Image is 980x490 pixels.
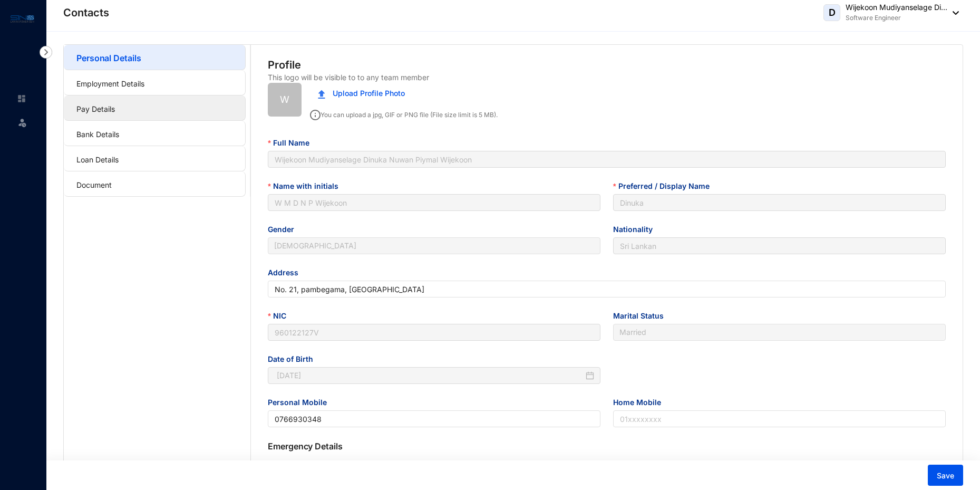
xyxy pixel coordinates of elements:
[76,53,141,63] a: Personal Details
[613,224,660,235] label: Nationality
[268,267,306,278] label: Address
[333,88,405,99] span: Upload Profile Photo
[310,110,321,120] img: info.ad751165ce926853d1d36026adaaebbf.svg
[268,180,345,192] label: Name with initials
[613,410,946,427] input: Home Mobile
[268,137,316,149] label: Full Name
[268,324,600,341] input: NIC
[63,5,109,20] p: Contacts
[268,410,600,427] input: Personal Mobile
[613,237,946,254] input: Nationality
[268,224,302,235] label: Gender
[76,180,112,189] a: Document
[268,310,293,322] label: NIC
[613,194,946,211] input: Preferred / Display Name
[268,151,946,168] input: Full Name
[947,11,959,15] img: dropdown-black.8e83cc76930a90b1a4fdb6d089b7bf3a.svg
[76,79,144,88] a: Employment Details
[76,130,119,139] a: Bank Details
[277,370,584,381] input: Date of Birth
[40,46,52,59] img: nav-icon-right.af6afadce00d159da59955279c43614e.svg
[268,281,946,297] input: Address
[310,106,498,120] p: You can upload a jpg, GIF or PNG file (File size limit is 5 MB).
[268,194,600,211] input: Name with initials
[17,94,26,103] img: home-unselected.a29eae3204392db15eaf.svg
[846,2,947,13] p: Wijekoon Mudiyanselage Di...
[613,180,716,192] label: Preferred / Display Name
[310,83,413,104] button: Upload Profile Photo
[268,440,946,453] p: Emergency Details
[318,90,325,99] img: upload.c0f81fc875f389a06f631e1c6d8834da.svg
[829,8,836,17] span: D
[274,238,594,254] span: Male
[76,155,119,164] a: Loan Details
[11,13,34,25] img: logo
[8,88,34,109] li: Home
[268,72,429,83] p: This logo will be visible to to any team member
[17,117,27,128] img: leave-unselected.2934df6273408c3f84d9.svg
[268,353,321,365] label: Date of Birth
[268,57,301,72] p: Profile
[937,470,954,481] span: Save
[846,13,947,23] p: Software Engineer
[928,465,963,486] button: Save
[613,397,668,408] label: Home Mobile
[268,397,334,408] label: Personal Mobile
[613,310,671,322] label: Marital Status
[280,92,289,107] span: W
[619,324,939,340] span: Married
[76,104,115,113] a: Pay Details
